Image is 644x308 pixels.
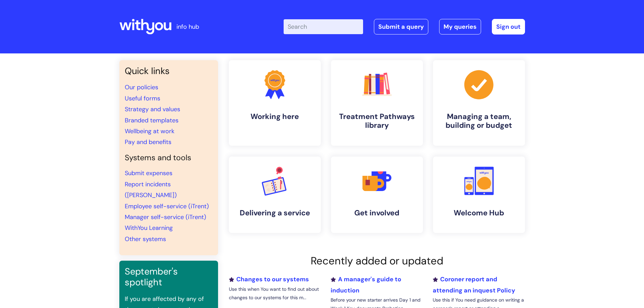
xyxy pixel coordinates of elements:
[125,224,173,232] a: WithYou Learning
[492,19,525,34] a: Sign out
[125,94,160,102] a: Useful forms
[125,138,171,146] a: Pay and benefits
[331,275,401,294] a: A manager's guide to induction
[331,157,423,233] a: Get involved
[331,60,423,146] a: Treatment Pathways library
[433,60,525,146] a: Managing a team, building or budget
[125,169,172,177] a: Submit expenses
[229,60,321,146] a: Working here
[125,116,178,124] a: Branded templates
[284,19,363,34] input: Search
[284,19,525,34] div: | -
[125,153,213,163] h4: Systems and tools
[229,275,309,283] a: Changes to our systems
[234,112,315,121] h4: Working here
[125,213,206,221] a: Manager self-service (iTrent)
[125,202,209,210] a: Employee self-service (iTrent)
[125,127,174,135] a: Wellbeing at work
[125,266,213,288] h3: September's spotlight
[125,83,158,91] a: Our policies
[125,105,180,113] a: Strategy and values
[438,209,520,217] h4: Welcome Hub
[336,209,418,217] h4: Get involved
[125,66,213,76] h3: Quick links
[176,21,199,32] p: info hub
[234,209,315,217] h4: Delivering a service
[374,19,428,34] a: Submit a query
[229,255,525,267] h2: Recently added or updated
[229,157,321,233] a: Delivering a service
[439,19,481,34] a: My queries
[229,285,321,302] p: Use this when You want to find out about changes to our systems for this m...
[125,235,166,243] a: Other systems
[433,157,525,233] a: Welcome Hub
[336,112,418,130] h4: Treatment Pathways library
[438,112,520,130] h4: Managing a team, building or budget
[433,275,515,294] a: Coroner report and attending an inquest Policy
[125,180,177,199] a: Report incidents ([PERSON_NAME])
